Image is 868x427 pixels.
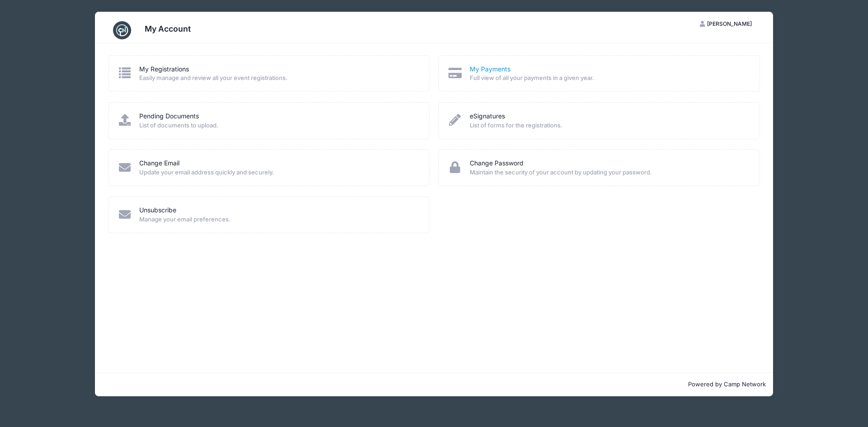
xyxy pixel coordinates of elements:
[470,121,748,130] span: List of forms for the registrations.
[707,20,752,27] span: [PERSON_NAME]
[139,112,199,121] a: Pending Documents
[139,215,417,224] span: Manage your email preferences.
[145,24,191,33] h3: My Account
[470,65,510,74] a: My Payments
[139,74,417,83] span: Easily manage and review all your event registrations.
[139,121,417,130] span: List of documents to upload.
[139,65,189,74] a: My Registrations
[113,21,131,39] img: CampNetwork
[470,159,524,168] a: Change Password
[139,159,179,168] a: Change Email
[470,168,748,177] span: Maintain the security of your account by updating your password.
[470,74,748,83] span: Full view of all your payments in a given year.
[470,112,505,121] a: eSignatures
[139,168,417,177] span: Update your email address quickly and securely.
[102,380,766,389] p: Powered by Camp Network
[692,16,760,32] button: [PERSON_NAME]
[139,206,176,215] a: Unsubscribe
